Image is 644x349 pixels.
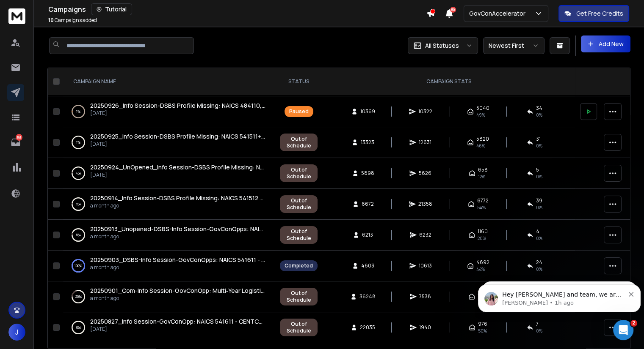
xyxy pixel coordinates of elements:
[536,259,542,266] span: 24
[63,312,275,343] td: 0%20250827_Info Session-GovConOpp: NAICS 541611 - CENTCOM IDIQ ([GEOGRAPHIC_DATA], [GEOGRAPHIC_DA...
[90,264,266,271] p: a month ago
[536,197,542,204] span: 39
[48,3,426,15] div: Campaigns
[536,173,542,180] span: 0 %
[359,293,376,300] span: 36248
[558,5,629,22] button: Get Free Credits
[483,37,544,54] button: Newest First
[536,327,542,334] span: 0 %
[76,323,81,332] p: 0 %
[90,326,266,333] p: [DATE]
[63,68,275,95] th: CAMPAIGN NAME
[576,9,623,18] p: Get Free Credits
[419,170,431,177] span: 5626
[90,225,351,233] span: 20250913_Unopened-DSBS-Info Session-GovConOpps: NAICS 541611 - DSBS Profile Missing
[16,134,22,141] p: 161
[91,3,132,15] button: Tutorial
[75,292,82,301] p: 20 %
[476,259,489,266] span: 4692
[63,220,275,251] td: 5%20250913_Unopened-DSBS-Info Session-GovConOpps: NAICS 541611 - DSBS Profile Missinga month ago
[478,235,486,242] span: 20 %
[475,267,644,326] iframe: Intercom notifications message
[419,262,432,269] span: 10613
[536,228,539,235] span: 4
[323,68,575,95] th: CAMPAIGN STATS
[90,202,266,209] p: a month ago
[90,101,266,110] a: 20250926_Info Session-DSBS Profile Missing: NAICS 484110, 484121, 611710, 611430, 541612
[8,324,25,341] button: J
[476,112,485,118] span: 49 %
[476,142,485,149] span: 46 %
[425,41,459,50] p: All Statuses
[362,201,374,207] span: 6672
[476,105,489,112] span: 5040
[536,112,542,118] span: 0 %
[28,33,150,40] p: Message from Lakshita, sent 1h ago
[419,232,431,238] span: 6232
[28,25,147,107] span: Hey [PERSON_NAME] and team, we are processing the refund for you, we want to clarify if you'd lik...
[154,23,160,30] button: Dismiss notification
[63,189,275,220] td: 2%20250914_Info Session-DSBS Profile Missing: NAICS 541512 & [PERSON_NAME]'s Client-Hands On IT, ...
[90,317,417,325] span: 20250827_Info Session-GovConOpp: NAICS 541611 - CENTCOM IDIQ ([GEOGRAPHIC_DATA], [GEOGRAPHIC_DATA])
[48,17,97,24] p: Campaigns added
[285,290,313,303] div: Out of Schedule
[536,235,542,242] span: 0 %
[48,16,54,24] span: 10
[7,134,24,151] a: 161
[76,169,81,177] p: 4 %
[285,262,313,269] div: Completed
[361,262,374,269] span: 4603
[63,96,275,127] td: 1%20250926_Info Session-DSBS Profile Missing: NAICS 484110, 484121, 611710, 611430, 541612[DATE]
[63,251,275,281] td: 100%20250903_DSBS-Info Session-GovConOpps: NAICS 541611 - DSBS Profile Missinga month ago
[90,194,384,202] span: 20250914_Info Session-DSBS Profile Missing: NAICS 541512 & [PERSON_NAME]'s Client-Hands On IT, LLC
[536,142,542,149] span: 0 %
[76,138,80,147] p: 1 %
[476,136,489,142] span: 5820
[476,266,485,273] span: 44 %
[63,281,275,312] td: 20%20250901_Com-Info Session-GovConOpp: Multi‑Year Logistics & IT Support Program (Global Site)a ...
[478,228,488,235] span: 1160
[469,9,529,18] p: GovConAccelerator
[285,166,313,180] div: Out of Schedule
[90,256,320,264] span: 20250903_DSBS-Info Session-GovConOpps: NAICS 541611 - DSBS Profile Missing
[90,163,266,172] a: 20250924_UnOpened_Info Session-DSBS Profile Missing: NAICS 541512 & Like GP Client-Hands On IT, LLC
[90,233,266,240] p: a month ago
[477,197,489,204] span: 6772
[90,286,365,294] span: 20250901_Com-Info Session-GovConOpp: Multi‑Year Logistics & IT Support Program (Global Site)
[536,136,541,142] span: 31
[536,204,542,211] span: 0 %
[418,201,432,207] span: 21358
[90,141,266,147] p: [DATE]
[536,166,539,173] span: 5
[90,225,266,233] a: 20250913_Unopened-DSBS-Info Session-GovConOpps: NAICS 541611 - DSBS Profile Missing
[275,68,323,95] th: STATUS
[360,324,375,331] span: 22035
[360,108,375,115] span: 10369
[478,166,488,173] span: 658
[63,158,275,189] td: 4%20250924_UnOpened_Info Session-DSBS Profile Missing: NAICS 541512 & Like GP Client-Hands On IT,...
[285,321,313,334] div: Out of Schedule
[90,317,266,326] a: 20250827_Info Session-GovConOpp: NAICS 541611 - CENTCOM IDIQ ([GEOGRAPHIC_DATA], [GEOGRAPHIC_DATA])
[285,136,313,149] div: Out of Schedule
[581,35,630,52] button: Add New
[419,139,431,146] span: 12631
[90,110,266,117] p: [DATE]
[478,173,485,180] span: 12 %
[285,197,313,211] div: Out of Schedule
[362,232,373,238] span: 6213
[76,200,81,208] p: 2 %
[536,105,542,112] span: 34
[90,194,266,202] a: 20250914_Info Session-DSBS Profile Missing: NAICS 541512 & [PERSON_NAME]'s Client-Hands On IT, LLC
[478,327,487,334] span: 50 %
[285,228,313,242] div: Out of Schedule
[630,320,637,327] span: 2
[90,286,266,295] a: 20250901_Com-Info Session-GovConOpp: Multi‑Year Logistics & IT Support Program (Global Site)
[76,231,81,239] p: 5 %
[536,266,542,273] span: 0 %
[361,139,374,146] span: 13323
[90,295,266,302] p: a month ago
[90,132,352,140] span: 20250925_Info Session-DSBS Profile Missing: NAICS 541511+541330+541690+541614+541715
